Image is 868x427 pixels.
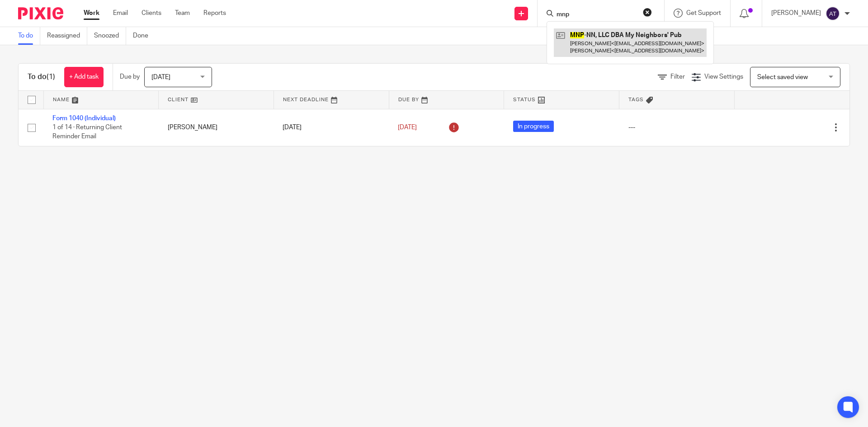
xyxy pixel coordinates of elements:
span: In progress [513,121,554,132]
a: To do [18,27,40,45]
a: Team [175,9,190,18]
div: --- [628,123,726,132]
img: svg%3E [826,6,840,21]
a: Reports [203,9,226,18]
p: Due by [120,72,140,81]
img: Pixie [18,7,63,19]
a: Clients [142,9,161,18]
span: 1 of 14 · Returning Client Reminder Email [52,124,122,140]
a: Work [84,9,99,18]
button: Clear [643,8,652,17]
a: Snoozed [94,27,126,45]
span: Select saved view [757,74,808,80]
td: [DATE] [274,109,389,146]
a: Email [113,9,128,18]
a: Form 1040 (Individual) [52,115,116,122]
a: Reassigned [47,27,87,45]
h1: To do [28,72,55,82]
span: Tags [628,97,644,102]
p: [PERSON_NAME] [771,9,821,18]
span: [DATE] [398,124,417,131]
span: (1) [47,73,55,80]
a: Done [133,27,155,45]
span: View Settings [704,74,743,80]
span: Filter [670,74,685,80]
span: Get Support [686,10,721,16]
td: [PERSON_NAME] [159,109,274,146]
span: [DATE] [151,74,170,80]
input: Search [556,11,637,19]
a: + Add task [64,67,104,87]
